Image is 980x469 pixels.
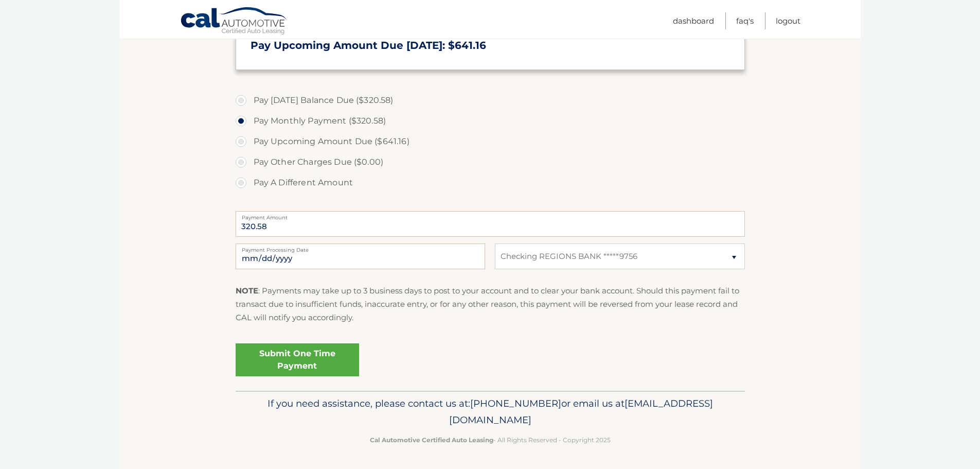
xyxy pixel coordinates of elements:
[236,211,745,219] label: Payment Amount
[236,111,745,131] label: Pay Monthly Payment ($320.58)
[180,7,288,37] a: Cal Automotive
[236,284,745,325] p: : Payments may take up to 3 business days to post to your account and to clear your bank account....
[236,286,258,296] strong: NOTE
[236,152,745,172] label: Pay Other Charges Due ($0.00)
[236,244,485,269] input: Payment Date
[236,90,745,111] label: Pay [DATE] Balance Due ($320.58)
[242,395,738,428] p: If you need assistance, please contact us at: or email us at
[736,12,754,29] a: FAQ's
[236,131,745,152] label: Pay Upcoming Amount Due ($641.16)
[236,172,745,193] label: Pay A Different Amount
[251,39,730,52] h3: Pay Upcoming Amount Due [DATE]: $641.16
[470,397,561,409] span: [PHONE_NUMBER]
[236,211,745,237] input: Payment Amount
[236,244,485,252] label: Payment Processing Date
[236,343,359,376] a: Submit One Time Payment
[242,435,738,445] p: - All Rights Reserved - Copyright 2025
[449,397,713,426] span: [EMAIL_ADDRESS][DOMAIN_NAME]
[370,436,493,444] strong: Cal Automotive Certified Auto Leasing
[776,12,800,29] a: Logout
[673,12,714,29] a: Dashboard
